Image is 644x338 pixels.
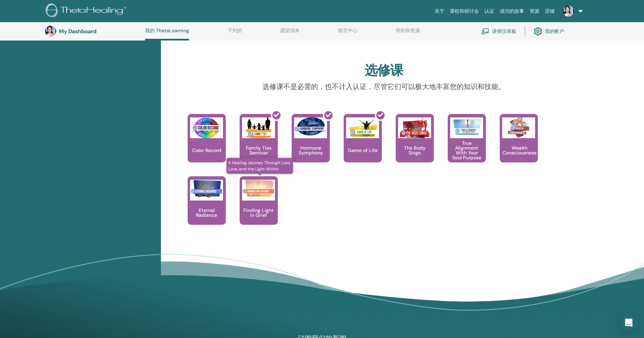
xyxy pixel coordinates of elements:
a: 店铺 [542,5,557,18]
img: cog.svg [534,25,542,37]
a: 帮助和资源 [396,28,420,39]
img: chalkboard-teacher.svg [481,28,489,34]
a: 关于 [432,5,447,18]
p: Color Record [189,148,224,153]
a: 下列的 [227,28,242,39]
img: Family Ties Seminar [242,117,275,138]
span: A Healing Journey Through Loss, Love, and the Light Within [226,158,293,174]
a: Hormone Symphony Hormone Symphony [292,114,330,176]
h3: My Dashboard [59,28,128,35]
img: Hormone Symphony [294,117,327,136]
a: 讲师仪表板 [481,24,516,39]
a: Wealth Consciousness Wealth Consciousness [500,114,538,176]
a: 成功的故事 [497,5,527,18]
img: Game of Life [346,117,379,138]
p: The Body Sings [396,145,434,155]
a: Family Ties Seminar Family Ties Seminar [240,114,278,176]
img: Eternal Radiance [190,180,223,198]
p: Family Ties Seminar [240,145,278,155]
a: The Body Sings The Body Sings [396,114,434,176]
img: Wealth Consciousness [502,117,535,138]
a: 留言中心 [338,28,358,39]
div: Open Intercom Messenger [620,314,637,331]
img: Finding Light in Grief [242,180,275,198]
a: 课程和研讨会 [447,5,482,18]
a: Game of Life Game of Life [344,114,382,176]
img: Color Record [190,117,223,138]
p: 选修课不是必需的，也不计入认证，尽管它们可以极大地丰富您的知识和技能。 [235,81,533,92]
p: Finding Light in Grief [240,208,278,217]
a: Eternal Radiance Eternal Radiance [188,176,226,239]
a: 愿望清单 [280,28,300,39]
img: The Body Sings [398,117,431,138]
a: 认证 [482,5,497,18]
a: True Alignment With Your Soul Purpose True Alignment With Your Soul Purpose [448,114,486,176]
p: Hormone Symphony [292,145,330,155]
a: Color Record Color Record [188,114,226,176]
img: logo.png [46,3,129,19]
a: 我的帐户 [534,24,564,39]
a: 资源 [527,5,542,18]
p: Game of Life [345,148,380,153]
img: default.jpg [45,26,56,37]
p: Eternal Radiance [188,208,226,217]
img: True Alignment With Your Soul Purpose [450,117,483,136]
p: Wealth Consciousness [500,145,539,155]
a: 我的 ThetaLearning [145,28,189,41]
h2: 选修课 [364,63,403,79]
img: default.jpg [563,6,574,17]
a: A Healing Journey Through Loss, Love, and the Light Within Finding Light in Grief Finding Light i... [240,176,278,239]
p: True Alignment With Your Soul Purpose [448,141,486,160]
